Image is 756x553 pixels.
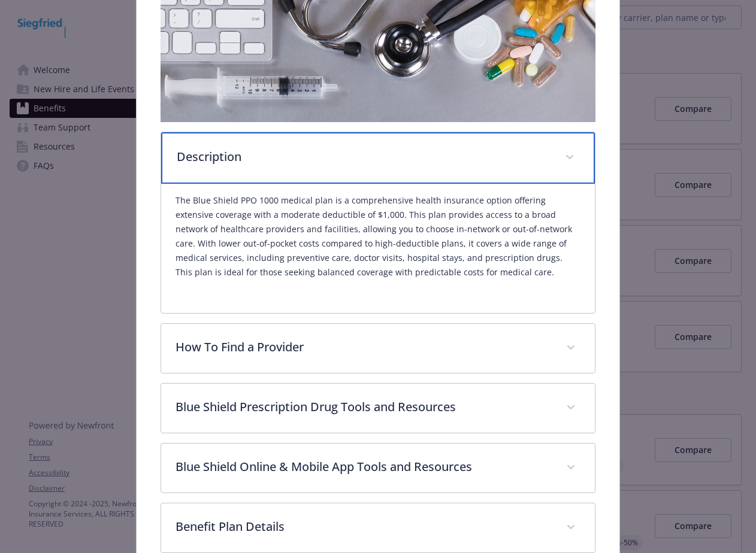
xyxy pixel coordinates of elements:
[177,148,551,166] p: Description
[176,518,552,536] p: Benefit Plan Details
[161,384,595,433] div: Blue Shield Prescription Drug Tools and Resources
[176,193,580,279] p: The Blue Shield PPO 1000 medical plan is a comprehensive health insurance option offering extensi...
[161,184,595,313] div: Description
[161,324,595,373] div: How To Find a Provider
[176,458,552,476] p: Blue Shield Online & Mobile App Tools and Resources
[161,443,595,493] div: Blue Shield Online & Mobile App Tools and Resources
[161,132,595,184] div: Description
[176,398,552,416] p: Blue Shield Prescription Drug Tools and Resources
[161,503,595,552] div: Benefit Plan Details
[176,338,552,356] p: How To Find a Provider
